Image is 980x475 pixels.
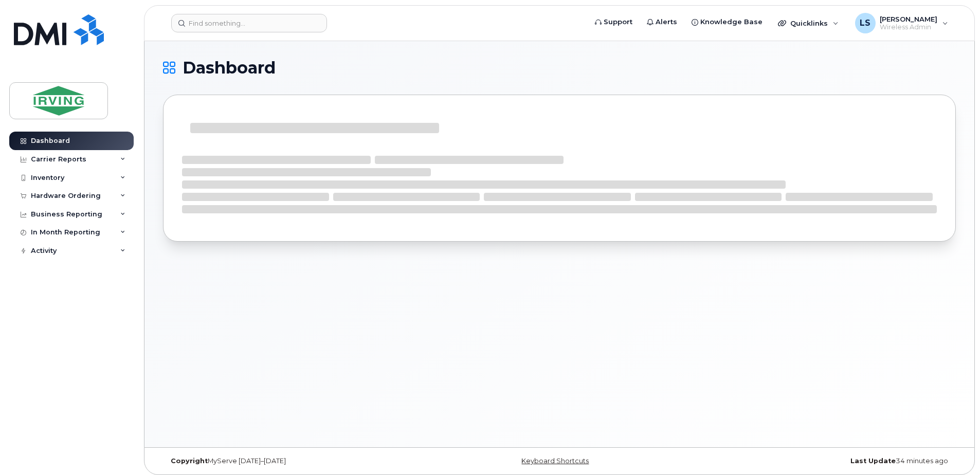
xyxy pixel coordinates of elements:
a: Keyboard Shortcuts [521,457,589,465]
strong: Last Update [850,457,896,465]
div: 34 minutes ago [692,457,956,465]
strong: Copyright [171,457,208,465]
div: MyServe [DATE]–[DATE] [163,457,427,465]
span: Dashboard [183,60,276,76]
